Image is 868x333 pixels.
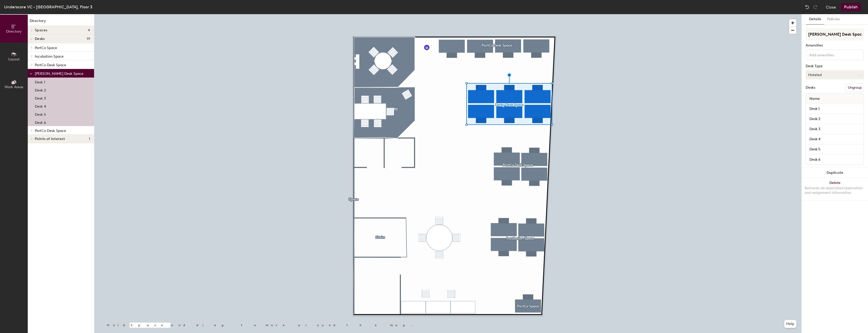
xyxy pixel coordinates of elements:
[802,178,868,200] button: DeleteRemoves all associated reservation and assignment information
[35,111,46,117] p: Desk 5
[87,37,90,41] span: 19
[802,168,868,178] button: Duplicate
[807,156,863,163] input: Unnamed desk
[841,3,861,11] button: Publish
[807,105,863,112] input: Unnamed desk
[807,94,822,103] span: Name
[807,136,863,143] input: Unnamed desk
[35,37,45,41] span: Desks
[28,18,94,26] h1: Directory
[89,137,90,141] span: 1
[35,79,45,84] p: Desk 1
[806,70,864,79] button: Hoteled
[5,85,23,89] span: Work Areas
[35,103,46,109] p: Desk 4
[35,87,46,92] p: Desk 2
[826,3,836,11] button: Close
[806,14,824,25] button: Details
[88,28,90,32] span: 4
[805,186,865,195] div: Removes all associated reservation and assignment information
[846,83,864,92] button: Ungroup
[806,64,864,68] div: Desk Type
[35,72,84,76] span: [PERSON_NAME] Desk Space
[35,46,57,50] span: PortCo Space
[35,63,66,67] span: PortCo Desk Space
[6,29,22,34] span: Directory
[35,137,65,141] span: Points of interest
[807,146,863,153] input: Unnamed desk
[35,28,47,32] span: Spaces
[35,54,64,59] span: Incubation Space
[784,320,796,328] button: Help
[807,126,863,133] input: Unnamed desk
[35,95,46,101] p: Desk 3
[35,119,46,125] p: Desk 6
[806,43,864,47] div: Amenities
[4,4,92,10] div: Underscore VC - [GEOGRAPHIC_DATA], Floor 3
[808,52,854,58] input: Add amenities
[805,5,810,10] img: Undo
[807,115,863,123] input: Unnamed desk
[35,129,66,133] span: PortCo Desk Space
[8,57,20,61] span: Layout
[824,14,843,25] button: Policies
[813,5,818,10] img: Redo
[806,86,815,90] div: Desks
